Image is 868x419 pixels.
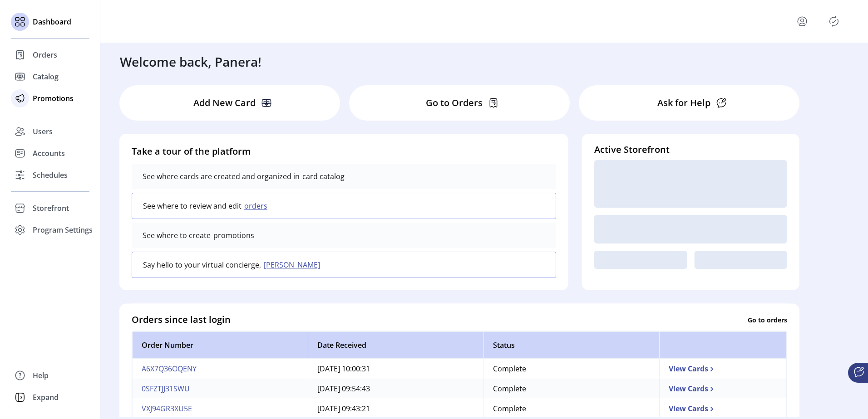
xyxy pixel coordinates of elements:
h3: Welcome back, Panera! [120,52,261,71]
button: orders [242,200,273,211]
td: [DATE] 09:54:43 [308,379,483,399]
p: Add New Card [193,96,256,110]
span: Help [33,370,49,381]
td: Complete [483,379,659,399]
span: Dashboard [33,16,71,27]
p: promotions [211,230,254,241]
button: Publisher Panel [827,14,841,29]
th: Date Received [308,331,483,359]
td: View Cards [659,379,787,399]
td: [DATE] 09:43:21 [308,399,483,419]
td: Complete [483,399,659,419]
button: menu [795,14,809,29]
p: Say hello to your virtual concierge, [143,259,261,270]
span: Program Settings [33,224,93,235]
span: Promotions [33,93,74,104]
td: Complete [483,359,659,379]
td: View Cards [659,399,787,419]
span: Accounts [33,148,65,159]
h4: Take a tour of the platform [132,145,556,158]
p: card catalog [300,171,345,182]
td: A6X7Q36OQENY [132,359,308,379]
p: See where cards are created and organized in [143,171,300,182]
span: Storefront [33,203,69,214]
p: Go to orders [748,315,787,324]
p: Ask for Help [657,96,710,110]
td: [DATE] 10:00:31 [308,359,483,379]
span: Users [33,126,53,137]
p: See where to create [143,230,211,241]
td: VXJ94GR3XU5E [132,399,308,419]
td: 0SFZTJJ31SWU [132,379,308,399]
span: Expand [33,392,59,403]
th: Order Number [132,331,308,359]
span: Catalog [33,71,59,82]
span: Schedules [33,170,68,180]
p: Go to Orders [426,96,483,110]
span: Orders [33,49,57,60]
button: [PERSON_NAME] [261,259,325,270]
h4: Active Storefront [594,143,787,156]
p: See where to review and edit [143,200,242,211]
td: View Cards [659,359,787,379]
th: Status [483,331,659,359]
h4: Orders since last login [132,313,231,326]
